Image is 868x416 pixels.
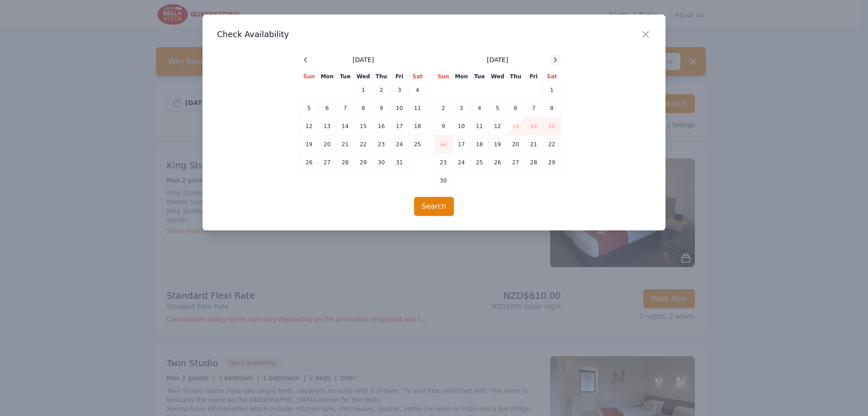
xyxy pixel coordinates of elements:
[525,117,543,135] td: 14
[409,72,427,81] th: Sat
[453,117,471,135] td: 10
[391,117,409,135] td: 17
[434,172,453,190] td: 30
[543,153,561,172] td: 29
[354,72,373,81] th: Wed
[391,99,409,117] td: 10
[300,153,318,172] td: 26
[409,135,427,153] td: 25
[300,99,318,117] td: 5
[336,72,354,81] th: Tue
[489,99,507,117] td: 5
[453,153,471,172] td: 24
[353,55,374,64] span: [DATE]
[489,135,507,153] td: 19
[434,72,453,81] th: Sun
[318,117,336,135] td: 13
[354,153,373,172] td: 29
[373,72,391,81] th: Thu
[373,81,391,99] td: 2
[409,99,427,117] td: 11
[434,99,453,117] td: 2
[391,81,409,99] td: 3
[507,153,525,172] td: 27
[434,117,453,135] td: 9
[434,135,453,153] td: 16
[507,99,525,117] td: 6
[318,153,336,172] td: 27
[507,72,525,81] th: Thu
[409,117,427,135] td: 18
[318,135,336,153] td: 20
[543,135,561,153] td: 22
[487,55,508,64] span: [DATE]
[336,153,354,172] td: 28
[489,72,507,81] th: Wed
[543,72,561,81] th: Sat
[525,135,543,153] td: 21
[391,153,409,172] td: 31
[525,72,543,81] th: Fri
[336,99,354,117] td: 7
[217,29,651,40] h3: Check Availability
[471,135,489,153] td: 18
[300,117,318,135] td: 12
[414,197,454,216] button: Search
[525,99,543,117] td: 7
[409,81,427,99] td: 4
[434,153,453,172] td: 23
[525,153,543,172] td: 28
[507,135,525,153] td: 20
[489,117,507,135] td: 12
[507,117,525,135] td: 13
[318,72,336,81] th: Mon
[373,153,391,172] td: 30
[391,135,409,153] td: 24
[471,117,489,135] td: 11
[489,153,507,172] td: 26
[453,135,471,153] td: 17
[373,135,391,153] td: 23
[354,117,373,135] td: 15
[543,117,561,135] td: 15
[543,81,561,99] td: 1
[471,99,489,117] td: 4
[336,135,354,153] td: 21
[300,135,318,153] td: 19
[318,99,336,117] td: 6
[336,117,354,135] td: 14
[543,99,561,117] td: 8
[300,72,318,81] th: Sun
[453,99,471,117] td: 3
[373,117,391,135] td: 16
[354,135,373,153] td: 22
[391,72,409,81] th: Fri
[471,153,489,172] td: 25
[354,99,373,117] td: 8
[354,81,373,99] td: 1
[373,99,391,117] td: 9
[471,72,489,81] th: Tue
[453,72,471,81] th: Mon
